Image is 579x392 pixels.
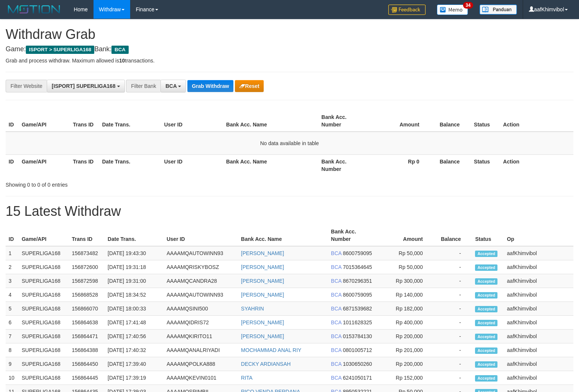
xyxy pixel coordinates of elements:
[343,250,372,256] span: Copy 8600759095 to clipboard
[377,343,434,357] td: Rp 201,000
[163,260,238,274] td: AAAAMQRISKYBOSZ
[504,288,573,302] td: aafKhimvibol
[241,292,284,298] a: [PERSON_NAME]
[6,132,573,155] td: No data available in table
[343,375,372,381] span: Copy 6241050171 to clipboard
[370,110,431,132] th: Amount
[377,330,434,343] td: Rp 200,000
[241,375,252,381] a: RITA
[19,260,69,274] td: SUPERLIGA168
[434,260,472,274] td: -
[161,110,223,132] th: User ID
[434,288,472,302] td: -
[6,225,19,246] th: ID
[504,225,573,246] th: Op
[241,278,284,284] a: [PERSON_NAME]
[6,357,19,371] td: 9
[331,278,341,284] span: BCA
[6,46,573,53] h4: Game: Bank:
[434,316,472,330] td: -
[163,330,238,343] td: AAAAMQKIRITO11
[6,371,19,385] td: 10
[331,347,341,353] span: BCA
[6,204,573,219] h1: 15 Latest Withdraw
[6,302,19,316] td: 5
[377,288,434,302] td: Rp 140,000
[480,4,517,15] img: panduan.png
[6,274,19,288] td: 3
[504,371,573,385] td: aafKhimvibol
[370,154,431,176] th: Rp 0
[504,343,573,357] td: aafKhimvibol
[6,57,573,64] p: Grab and process withdraw. Maximum allowed is transactions.
[434,274,472,288] td: -
[241,347,301,353] a: MOCHAMMAD ANAL RIY
[343,306,372,312] span: Copy 6871539682 to clipboard
[6,260,19,274] td: 2
[343,278,372,284] span: Copy 8670296351 to clipboard
[6,80,47,92] div: Filter Website
[19,302,69,316] td: SUPERLIGA168
[504,330,573,343] td: aafKhimvibol
[163,316,238,330] td: AAAAMQIDRIS72
[19,371,69,385] td: SUPERLIGA168
[6,154,19,176] th: ID
[69,316,105,330] td: 156864638
[6,246,19,260] td: 1
[6,343,19,357] td: 8
[19,154,70,176] th: Game/API
[69,225,105,246] th: Trans ID
[105,330,164,343] td: [DATE] 17:40:56
[19,330,69,343] td: SUPERLIGA168
[69,371,105,385] td: 156864445
[69,288,105,302] td: 156868528
[377,302,434,316] td: Rp 182,000
[163,343,238,357] td: AAAAMQANALRIYADI
[6,27,573,42] h1: Withdraw Grab
[99,154,161,176] th: Date Trans.
[343,292,372,298] span: Copy 8600759095 to clipboard
[318,110,370,132] th: Bank Acc. Number
[434,246,472,260] td: -
[6,178,236,189] div: Showing 0 to 0 of 0 entries
[111,46,128,54] span: BCA
[377,371,434,385] td: Rp 152,000
[431,110,471,132] th: Balance
[69,357,105,371] td: 156864450
[471,154,500,176] th: Status
[318,154,370,176] th: Bank Acc. Number
[434,343,472,357] td: -
[475,278,497,285] span: Accepted
[70,154,99,176] th: Trans ID
[163,288,238,302] td: AAAAMQAUTOWINN93
[69,260,105,274] td: 156872600
[119,58,125,64] strong: 10
[434,302,472,316] td: -
[343,361,372,367] span: Copy 1030650260 to clipboard
[471,110,500,132] th: Status
[331,319,341,325] span: BCA
[504,316,573,330] td: aafKhimvibol
[69,330,105,343] td: 156864471
[163,274,238,288] td: AAAAMQCANDRA28
[105,302,164,316] td: [DATE] 18:00:33
[105,357,164,371] td: [DATE] 17:39:40
[331,375,341,381] span: BCA
[160,80,186,92] button: BCA
[19,316,69,330] td: SUPERLIGA168
[475,264,497,271] span: Accepted
[6,316,19,330] td: 6
[6,288,19,302] td: 4
[19,274,69,288] td: SUPERLIGA168
[241,250,284,256] a: [PERSON_NAME]
[105,246,164,260] td: [DATE] 19:43:30
[105,343,164,357] td: [DATE] 17:40:32
[70,110,99,132] th: Trans ID
[475,347,497,354] span: Accepted
[241,333,284,339] a: [PERSON_NAME]
[6,110,19,132] th: ID
[19,357,69,371] td: SUPERLIGA168
[475,292,497,298] span: Accepted
[475,306,497,312] span: Accepted
[105,274,164,288] td: [DATE] 19:31:00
